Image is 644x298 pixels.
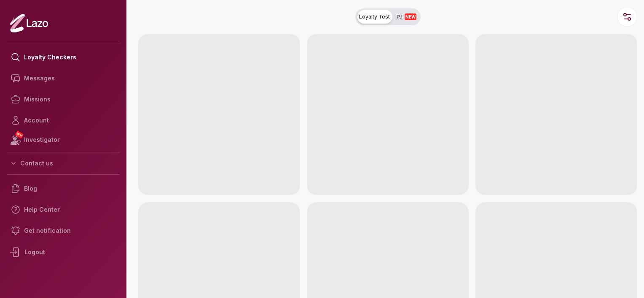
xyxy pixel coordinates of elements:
[7,220,120,241] a: Get notification
[7,156,120,171] button: Contact us
[359,13,390,20] span: Loyalty Test
[7,47,120,68] a: Loyalty Checkers
[7,131,120,149] a: NEWInvestigator
[7,110,120,131] a: Account
[7,89,120,110] a: Missions
[7,178,120,199] a: Blog
[7,68,120,89] a: Messages
[397,13,416,20] span: P.I.
[15,130,24,139] span: NEW
[405,13,416,20] span: NEW
[7,199,120,220] a: Help Center
[7,241,120,263] div: Logout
